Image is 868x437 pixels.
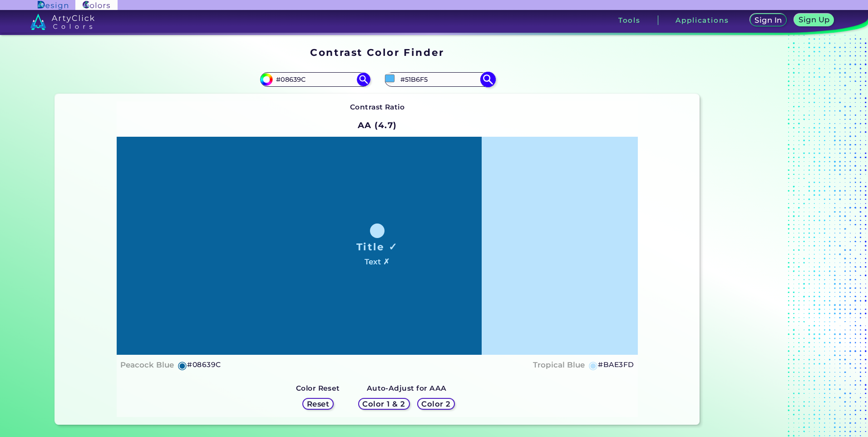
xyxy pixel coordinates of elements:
h5: #08639C [187,359,221,371]
img: icon search [357,73,370,86]
strong: Auto-Adjust for AAA [367,384,447,392]
h4: Tropical Blue [533,358,585,372]
h2: AA (4.7) [354,115,401,135]
h5: #BAE3FD [598,359,634,371]
h4: Peacock Blue [120,358,174,372]
h5: Color 2 [423,401,449,407]
h5: ◉ [588,360,598,371]
h3: Tools [618,17,641,24]
img: ArtyClick Design logo [38,1,68,10]
input: type color 1.. [273,73,357,85]
h5: Sign Up [800,16,828,23]
a: Sign In [752,15,785,26]
h1: Title ✓ [356,240,398,253]
input: type color 2.. [397,73,482,85]
h1: Contrast Color Finder [310,45,444,59]
img: logo_artyclick_colors_white.svg [30,14,94,30]
h4: Text ✗ [365,255,390,268]
a: Sign Up [796,15,832,26]
h5: ◉ [178,360,187,371]
h5: Color 1 & 2 [365,401,403,407]
strong: Contrast Ratio [350,103,405,111]
h3: Applications [676,17,729,24]
strong: Color Reset [296,384,340,392]
h5: Reset [308,401,328,407]
img: icon search [480,71,496,87]
h5: Sign In [756,17,780,24]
